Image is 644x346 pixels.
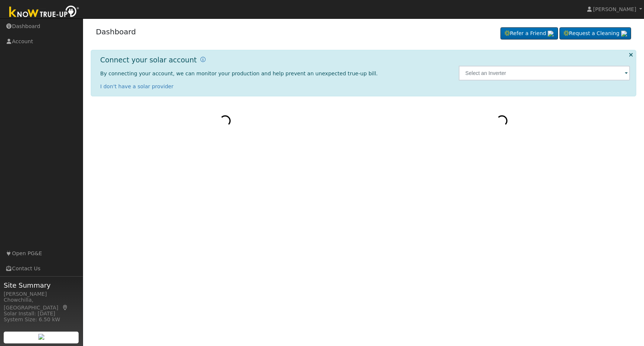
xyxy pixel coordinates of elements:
img: retrieve [621,31,627,37]
h1: Connect your solar account [100,56,197,64]
span: [PERSON_NAME] [593,6,636,12]
a: Dashboard [96,27,136,36]
span: Site Summary [4,280,79,290]
img: Know True-Up [6,4,83,21]
a: I don't have a solar provider [100,83,174,89]
div: System Size: 6.50 kW [4,316,79,323]
div: [PERSON_NAME] [4,290,79,298]
a: Request a Cleaning [559,27,631,40]
a: Refer a Friend [500,27,558,40]
div: Chowchilla, [GEOGRAPHIC_DATA] [4,296,79,312]
div: Solar Install: [DATE] [4,310,79,318]
img: retrieve [548,31,554,37]
img: retrieve [38,334,44,340]
span: By connecting your account, we can monitor your production and help prevent an unexpected true-up... [100,71,378,76]
input: Select an Inverter [459,66,630,80]
a: Map [62,305,69,311]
